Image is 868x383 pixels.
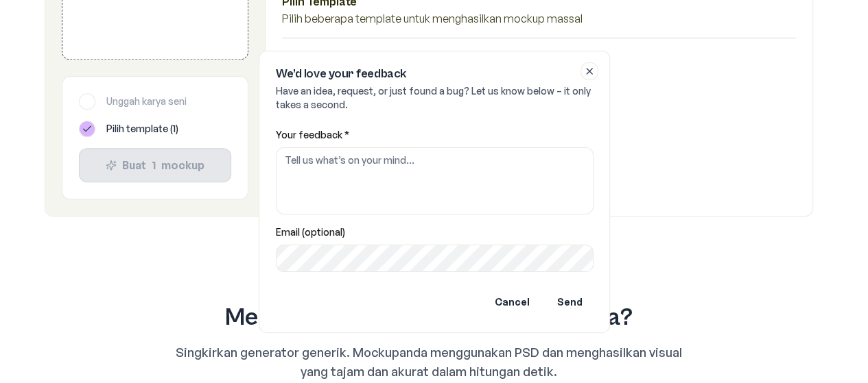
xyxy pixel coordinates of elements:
[276,225,594,239] span: Email (optional)
[546,288,593,316] button: Send
[276,128,594,142] span: Your feedback *
[276,68,594,80] h2: We’d love your feedback
[276,147,594,214] textarea: Your feedback *
[276,245,594,272] input: Email (optional)
[483,288,540,316] button: Cancel
[276,84,594,112] p: Have an idea, request, or just found a bug? Let us know below – it only takes a second.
